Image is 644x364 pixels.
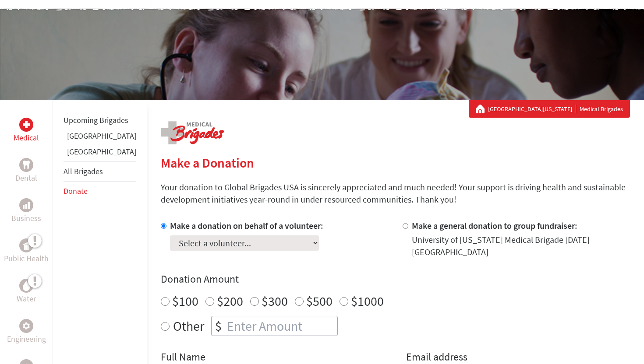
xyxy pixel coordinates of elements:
img: Public Health [23,241,30,250]
div: Medical [19,118,33,132]
p: Public Health [4,252,49,265]
label: $200 [217,293,243,309]
li: Upcoming Brigades [64,111,136,130]
p: Your donation to Global Brigades USA is sincerely appreciated and much needed! Your support is dr... [161,181,630,206]
a: Upcoming Brigades [64,115,128,125]
a: [GEOGRAPHIC_DATA][US_STATE] [488,105,576,113]
img: Dental [23,161,30,169]
label: Other [173,316,204,336]
a: [GEOGRAPHIC_DATA] [67,147,136,157]
li: Ghana [64,130,136,146]
a: MedicalMedical [14,118,39,144]
a: DentalDental [15,158,37,184]
a: EngineeringEngineering [7,319,46,345]
img: Engineering [23,322,30,329]
img: Medical [23,121,30,128]
h2: Make a Donation [161,155,630,171]
p: Business [11,212,41,224]
div: Engineering [19,319,33,333]
h4: Donation Amount [161,272,630,286]
img: Water [23,280,30,290]
img: Business [23,202,30,209]
label: $500 [306,293,333,309]
div: $ [212,316,225,336]
div: Dental [19,158,33,172]
div: University of [US_STATE] Medical Brigade [DATE] [GEOGRAPHIC_DATA] [412,234,630,258]
p: Water [17,293,36,305]
input: Enter Amount [225,316,337,336]
div: Water [19,279,33,293]
label: $100 [172,293,198,309]
label: Make a donation on behalf of a volunteer: [170,220,323,231]
li: Panama [64,146,136,161]
p: Dental [15,172,37,184]
label: $300 [262,293,288,309]
p: Medical [14,132,39,144]
li: Donate [64,182,136,201]
label: $1000 [351,293,384,309]
p: Engineering [7,333,46,345]
a: BusinessBusiness [11,198,41,224]
a: Donate [64,186,88,196]
label: Make a general donation to group fundraiser: [412,220,577,231]
div: Medical Brigades [476,105,623,113]
div: Business [19,198,33,212]
li: All Brigades [64,161,136,182]
a: All Brigades [64,166,103,176]
a: [GEOGRAPHIC_DATA] [67,131,136,141]
div: Public Health [19,238,33,252]
a: WaterWater [17,279,36,305]
img: logo-medical.png [161,121,224,144]
a: Public HealthPublic Health [4,238,49,265]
